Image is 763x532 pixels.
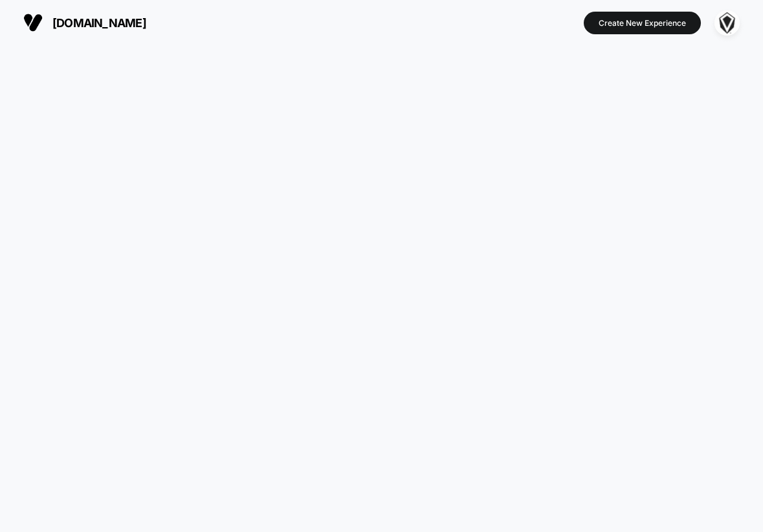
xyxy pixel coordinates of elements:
span: [DOMAIN_NAME] [52,16,146,30]
img: ppic [714,10,740,36]
img: Visually logo [23,13,43,32]
button: ppic [711,10,744,36]
button: [DOMAIN_NAME] [19,12,150,33]
button: Create New Experience [584,12,701,34]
